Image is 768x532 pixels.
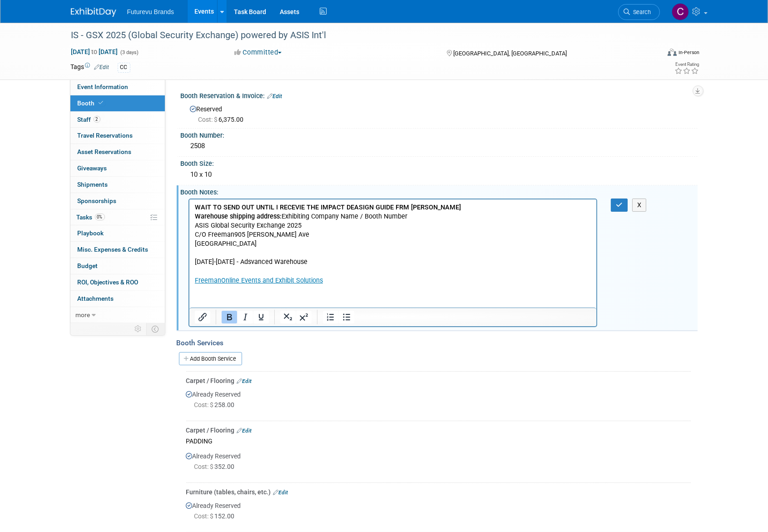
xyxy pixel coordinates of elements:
a: Budget [70,258,165,274]
a: Tasks0% [70,209,165,225]
a: Attachments [70,291,165,307]
span: 6,375.00 [198,116,248,123]
span: Cost: $ [194,512,215,520]
span: (3 days) [120,50,139,55]
span: Cost: $ [194,463,215,470]
a: Sponsorships [70,193,165,209]
span: Event Information [78,83,129,90]
button: Bullet list [339,311,354,323]
span: ROI, Objectives & ROO [78,278,139,286]
span: [DATE] [DATE] [71,48,119,56]
span: Sponsorships [78,197,117,204]
div: Already Reserved [186,497,691,529]
div: Already Reserved [186,385,691,418]
a: Shipments [70,177,165,193]
button: Numbered list [323,311,338,323]
a: Giveaways [70,160,165,176]
a: Edit [268,93,282,99]
button: Bold [222,311,237,323]
a: Edit [94,64,109,70]
a: Edit [237,428,252,434]
td: Tags [71,62,109,73]
span: 152.00 [194,512,238,520]
div: Reserved [188,102,691,124]
a: Misc. Expenses & Credits [70,242,165,258]
span: [GEOGRAPHIC_DATA], [GEOGRAPHIC_DATA] [453,50,567,57]
button: Subscript [280,311,296,323]
button: X [632,199,647,212]
a: Edit [273,489,288,496]
span: Giveaways [78,164,107,172]
span: Misc. Expenses & Credits [78,246,149,253]
span: Tasks [77,214,105,221]
span: 258.00 [194,401,238,408]
div: PADDING [186,435,691,447]
a: Search [618,4,660,20]
a: Booth [70,95,165,111]
span: more [76,311,90,318]
div: In-Person [678,49,699,56]
div: Event Rating [674,62,699,67]
div: Already Reserved [186,447,691,479]
img: Format-Inperson.png [668,49,677,56]
button: Committed [231,48,285,57]
span: Search [630,9,651,15]
i: Booth reservation complete [99,100,104,105]
a: Playbook [70,225,165,241]
span: Asset Reservations [78,148,132,155]
div: IS - GSX 2025 (Global Security Exchange) powered by ASIS Int'l [68,27,646,44]
div: Carpet / Flooring [186,376,691,385]
a: Staff2 [70,112,165,128]
td: Personalize Event Tab Strip [131,323,147,335]
span: Staff [78,116,100,123]
button: Insert/edit link [195,311,210,323]
div: Carpet / Flooring [186,426,691,435]
div: CC [118,63,130,72]
button: Underline [253,311,269,323]
div: 10 x 10 [188,168,691,182]
img: ExhibitDay [71,8,116,17]
span: Cost: $ [198,116,219,123]
a: ROI, Objectives & ROO [70,274,165,290]
span: 0% [95,214,105,220]
iframe: Rich Text Area [189,199,597,308]
a: more [70,307,165,323]
button: Superscript [296,311,312,323]
div: Furniture (tables, chairs, etc.) [186,487,691,497]
span: Futurevu Brands [127,8,174,15]
span: Cost: $ [194,401,215,408]
div: 2508 [188,139,691,153]
span: Booth [78,99,105,107]
a: Add Booth Service [179,352,242,365]
span: Shipments [78,181,108,188]
div: Booth Notes: [181,185,698,197]
button: Italic [238,311,253,323]
div: Booth Services [177,338,698,348]
a: Travel Reservations [70,128,165,144]
span: 2 [94,116,100,123]
div: Booth Size: [181,157,698,168]
span: Attachments [78,295,114,302]
img: CHERYL CLOWES [672,3,689,20]
div: Event Format [606,47,700,61]
span: 352.00 [194,463,238,470]
div: Booth Reservation & Invoice: [181,89,698,101]
span: to [90,48,99,55]
a: Event Information [70,79,165,95]
div: Booth Number: [181,129,698,140]
td: Toggle Event Tabs [146,323,165,335]
span: Playbook [78,229,104,237]
a: Edit [237,378,252,384]
a: Asset Reservations [70,144,165,160]
span: Budget [78,262,98,269]
span: Travel Reservations [78,132,133,139]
